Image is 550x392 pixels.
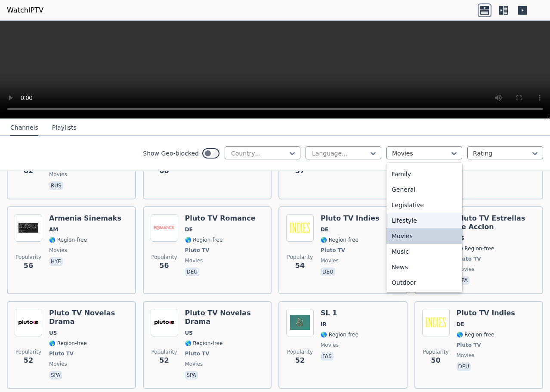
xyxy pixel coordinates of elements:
[151,348,177,355] span: Popularity
[321,352,334,361] p: fas
[295,166,305,176] span: 57
[185,330,193,336] span: US
[457,276,470,285] p: spa
[321,247,345,254] span: Pluto TV
[49,247,67,254] span: movies
[49,171,67,178] span: movies
[159,355,169,366] span: 52
[49,236,87,243] span: 🌎 Region-free
[49,257,63,266] p: hye
[386,259,462,275] div: News
[185,340,223,347] span: 🌎 Region-free
[321,236,358,243] span: 🌎 Region-free
[49,350,74,357] span: Pluto TV
[457,321,464,328] span: DE
[151,214,178,242] img: Pluto TV Romance
[457,362,471,371] p: deu
[321,268,335,276] p: deu
[159,166,169,176] span: 60
[295,355,305,366] span: 52
[422,309,450,336] img: Pluto TV Indies
[457,331,494,338] span: 🌎 Region-free
[386,166,462,182] div: Family
[52,120,77,136] button: Playlists
[159,261,169,271] span: 56
[15,254,41,261] span: Popularity
[386,182,462,197] div: General
[295,261,305,271] span: 54
[457,245,494,252] span: 🌎 Region-free
[49,226,58,233] span: AM
[185,226,193,233] span: DE
[185,214,256,223] h6: Pluto TV Romance
[321,309,358,317] h6: SL 1
[24,166,33,176] span: 62
[286,309,314,336] img: SL 1
[185,257,203,264] span: movies
[15,214,42,242] img: Armenia Sinemaks
[423,348,448,355] span: Popularity
[321,331,358,338] span: 🌎 Region-free
[185,371,198,380] p: spa
[386,244,462,259] div: Music
[457,266,475,273] span: movies
[386,275,462,290] div: Outdoor
[457,352,475,359] span: movies
[321,257,339,264] span: movies
[321,321,327,328] span: IR
[457,214,536,231] h6: Pluto TV Estrellas de Accion
[49,361,67,367] span: movies
[49,340,87,347] span: 🌎 Region-free
[321,226,328,233] span: DE
[49,309,128,326] h6: Pluto TV Novelas Drama
[24,355,33,366] span: 52
[457,342,481,348] span: Pluto TV
[457,255,481,262] span: Pluto TV
[15,309,42,336] img: Pluto TV Novelas Drama
[287,348,313,355] span: Popularity
[386,290,462,306] div: Relax
[49,181,63,190] p: rus
[185,361,203,367] span: movies
[431,355,440,366] span: 50
[49,371,62,380] p: spa
[151,254,177,261] span: Popularity
[457,309,515,317] h6: Pluto TV Indies
[24,261,33,271] span: 56
[386,213,462,228] div: Lifestyle
[287,254,313,261] span: Popularity
[49,214,121,223] h6: Armenia Sinemaks
[49,330,57,336] span: US
[185,350,210,357] span: Pluto TV
[143,149,199,158] label: Show Geo-blocked
[286,214,314,242] img: Pluto TV Indies
[185,268,200,276] p: deu
[321,342,339,348] span: movies
[151,309,178,336] img: Pluto TV Novelas Drama
[321,214,379,223] h6: Pluto TV Indies
[7,5,43,16] a: WatchIPTV
[185,236,223,243] span: 🌎 Region-free
[185,309,264,326] h6: Pluto TV Novelas Drama
[386,228,462,244] div: Movies
[185,247,210,254] span: Pluto TV
[10,120,38,136] button: Channels
[386,197,462,213] div: Legislative
[15,348,41,355] span: Popularity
